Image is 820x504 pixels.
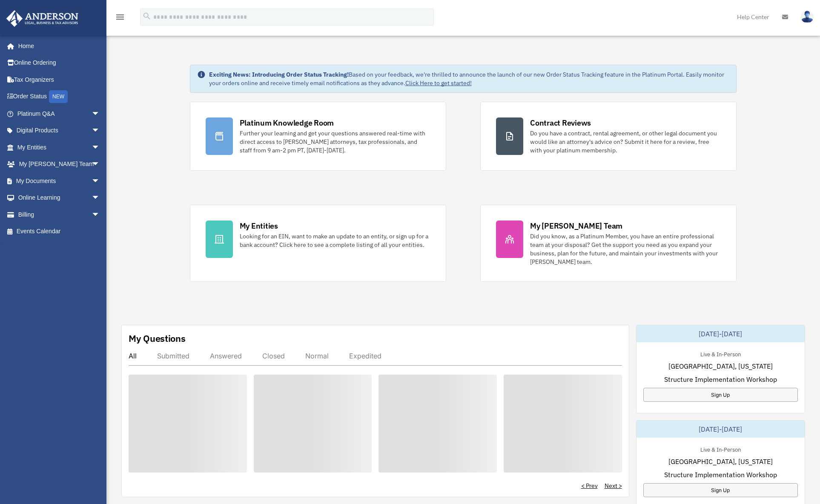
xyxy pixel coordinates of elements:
[262,352,285,360] div: Closed
[240,232,430,249] div: Looking for an EIN, want to make an update to an entity, or sign up for a bank account? Click her...
[6,105,113,122] a: Platinum Q&Aarrow_drop_down
[6,223,113,240] a: Events Calendar
[530,129,721,155] div: Do you have a contract, rental agreement, or other legal document you would like an attorney's ad...
[530,220,622,231] div: My [PERSON_NAME] Team
[643,483,798,497] a: Sign Up
[6,71,113,88] a: Tax Organizers
[668,361,773,371] span: [GEOGRAPHIC_DATA], [US_STATE]
[530,117,591,128] div: Contract Reviews
[142,11,152,21] i: search
[664,374,777,384] span: Structure Implementation Workshop
[209,71,349,78] strong: Exciting News: Introducing Order Status Tracking!
[349,352,381,360] div: Expedited
[637,325,805,342] div: [DATE]-[DATE]
[305,352,329,360] div: Normal
[6,156,113,173] a: My [PERSON_NAME] Teamarrow_drop_down
[6,122,113,139] a: Digital Productsarrow_drop_down
[801,11,814,23] img: User Pic
[92,156,109,173] span: arrow_drop_down
[4,10,81,27] img: Anderson Advisors Platinum Portal
[6,206,113,223] a: Billingarrow_drop_down
[6,88,113,106] a: Order StatusNEW
[129,352,137,360] div: All
[480,102,737,171] a: Contract Reviews Do you have a contract, rental agreement, or other legal document you would like...
[530,232,721,266] div: Did you know, as a Platinum Member, you have an entire professional team at your disposal? Get th...
[209,70,730,87] div: Based on your feedback, we're thrilled to announce the launch of our new Order Status Tracking fe...
[92,122,109,140] span: arrow_drop_down
[605,481,622,490] a: Next >
[92,206,109,223] span: arrow_drop_down
[92,189,109,207] span: arrow_drop_down
[480,205,737,282] a: My [PERSON_NAME] Team Did you know, as a Platinum Member, you have an entire professional team at...
[637,421,805,438] div: [DATE]-[DATE]
[6,139,113,156] a: My Entitiesarrow_drop_down
[92,172,109,190] span: arrow_drop_down
[664,470,777,480] span: Structure Implementation Workshop
[694,349,748,358] div: Live & In-Person
[157,352,189,360] div: Submitted
[6,54,113,72] a: Online Ordering
[643,388,798,402] a: Sign Up
[210,352,242,360] div: Answered
[49,90,68,103] div: NEW
[115,12,125,22] i: menu
[6,189,113,206] a: Online Learningarrow_drop_down
[240,220,278,231] div: My Entities
[6,172,113,189] a: My Documentsarrow_drop_down
[405,79,472,87] a: Click Here to get started!
[694,444,748,453] div: Live & In-Person
[668,456,773,467] span: [GEOGRAPHIC_DATA], [US_STATE]
[190,102,446,171] a: Platinum Knowledge Room Further your learning and get your questions answered real-time with dire...
[190,205,446,282] a: My Entities Looking for an EIN, want to make an update to an entity, or sign up for a bank accoun...
[92,105,109,123] span: arrow_drop_down
[115,15,125,22] a: menu
[92,139,109,156] span: arrow_drop_down
[6,37,109,54] a: Home
[240,117,334,128] div: Platinum Knowledge Room
[581,481,598,490] a: < Prev
[240,129,430,155] div: Further your learning and get your questions answered real-time with direct access to [PERSON_NAM...
[129,332,186,345] div: My Questions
